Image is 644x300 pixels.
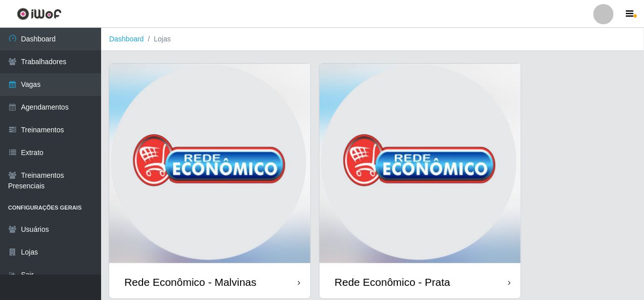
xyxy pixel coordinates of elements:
img: cardImg [319,64,521,266]
a: Dashboard [109,35,144,43]
div: Rede Econômico - Prata [335,276,450,288]
li: Lojas [144,34,171,44]
nav: breadcrumb [101,28,644,51]
img: CoreUI Logo [17,8,62,20]
div: Rede Econômico - Malvinas [124,276,256,288]
img: cardImg [109,64,310,266]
